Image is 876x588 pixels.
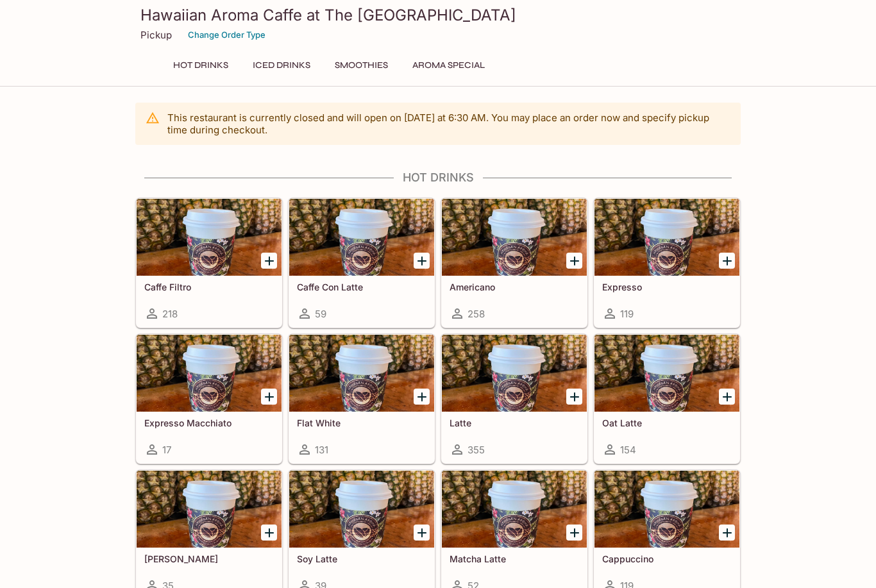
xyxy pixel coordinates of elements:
div: Flat White [289,335,434,412]
h5: Caffe Con Latte [297,281,426,292]
h4: Hot Drinks [135,171,741,185]
a: Flat White131 [289,334,435,464]
div: Matcha Latte [442,471,587,548]
div: Caffe Filtro [137,199,282,276]
h5: Soy Latte [297,553,426,564]
div: Americano [442,199,587,276]
h5: Matcha Latte [450,553,579,564]
div: Cappuccino [594,471,739,548]
span: 218 [162,308,178,320]
button: Add Latte [566,389,582,405]
h5: Cappuccino [602,553,732,564]
h5: Expresso Macchiato [144,417,274,428]
button: Add Almond Latte [261,525,277,541]
div: Expresso Macchiato [137,335,282,412]
button: Add Oat Latte [719,389,735,405]
div: Caffe Con Latte [289,199,434,276]
div: Soy Latte [289,471,434,548]
h5: Oat Latte [602,417,732,428]
h3: Hawaiian Aroma Caffe at The [GEOGRAPHIC_DATA] [140,5,736,25]
a: Expresso119 [594,198,740,328]
span: 154 [620,444,636,456]
span: 131 [315,444,328,456]
span: 59 [315,308,326,320]
button: Add Americano [566,253,582,269]
span: 17 [162,444,171,456]
div: Oat Latte [594,335,739,412]
button: Change Order Type [182,25,271,45]
a: Americano258 [441,198,587,328]
button: Add Caffe Con Latte [414,253,430,269]
button: Add Expresso [719,253,735,269]
a: Expresso Macchiato17 [136,334,282,464]
button: Add Matcha Latte [566,525,582,541]
h5: Flat White [297,417,426,428]
h5: [PERSON_NAME] [144,553,274,564]
p: This restaurant is currently closed and will open on [DATE] at 6:30 AM . You may place an order n... [167,112,730,136]
span: 119 [620,308,634,320]
a: Oat Latte154 [594,334,740,464]
div: Expresso [594,199,739,276]
a: Caffe Filtro218 [136,198,282,328]
button: Add Cappuccino [719,525,735,541]
h5: Latte [450,417,579,428]
a: Caffe Con Latte59 [289,198,435,328]
button: Add Expresso Macchiato [261,389,277,405]
h5: Expresso [602,281,732,292]
h5: Americano [450,281,579,292]
a: Latte355 [441,334,587,464]
p: Pickup [140,29,172,41]
button: Aroma Special [405,56,492,74]
button: Smoothies [328,56,395,74]
button: Iced Drinks [246,56,317,74]
span: 355 [467,444,485,456]
div: Almond Latte [137,471,282,548]
button: Add Flat White [414,389,430,405]
span: 258 [467,308,485,320]
h5: Caffe Filtro [144,281,274,292]
div: Latte [442,335,587,412]
button: Hot Drinks [166,56,235,74]
button: Add Caffe Filtro [261,253,277,269]
button: Add Soy Latte [414,525,430,541]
